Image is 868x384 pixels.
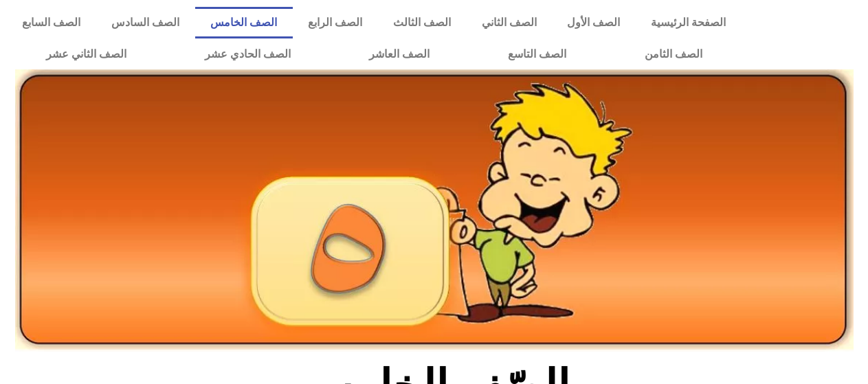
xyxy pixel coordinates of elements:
[7,38,166,70] a: الصف الثاني عشر
[96,7,195,38] a: الصف السادس
[166,38,330,70] a: الصف الحادي عشر
[195,7,293,38] a: الصف الخامس
[377,7,466,38] a: الصف الثالث
[466,7,552,38] a: الصف الثاني
[7,7,96,38] a: الصف السابع
[636,7,742,38] a: الصفحة الرئيسية
[330,38,469,70] a: الصف العاشر
[552,7,636,38] a: الصف الأول
[605,38,742,70] a: الصف الثامن
[469,38,605,70] a: الصف التاسع
[293,7,378,38] a: الصف الرابع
